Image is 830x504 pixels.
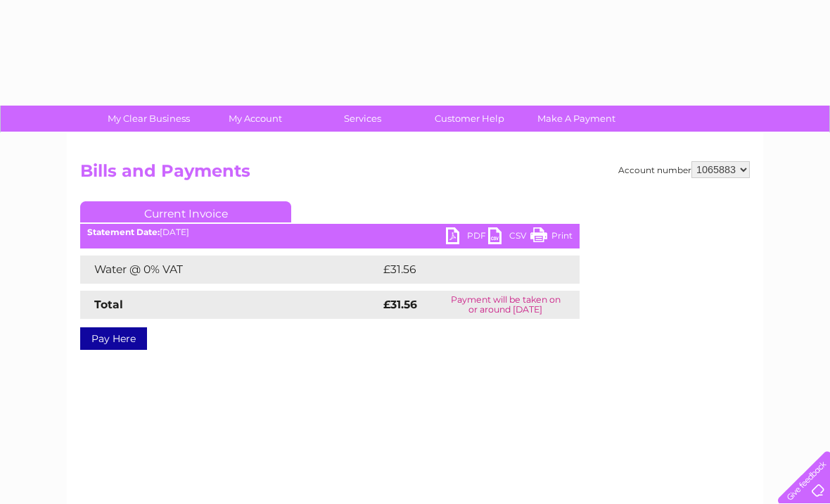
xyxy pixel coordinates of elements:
a: Print [530,227,573,248]
a: Make A Payment [518,106,634,132]
td: £31.56 [380,256,550,284]
b: Statement Date: [87,227,160,237]
a: Current Invoice [80,201,291,222]
td: Payment will be taken on or around [DATE] [432,291,580,319]
a: Pay Here [80,327,147,350]
h2: Bills and Payments [80,161,750,188]
div: [DATE] [80,227,580,237]
div: Account number [618,161,750,178]
a: My Account [198,106,314,132]
strong: £31.56 [383,298,417,311]
a: My Clear Business [91,106,207,132]
td: Water @ 0% VAT [80,256,380,284]
strong: Total [94,298,123,311]
a: Customer Help [411,106,528,132]
a: CSV [488,227,530,248]
a: Services [305,106,421,132]
a: PDF [446,227,488,248]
